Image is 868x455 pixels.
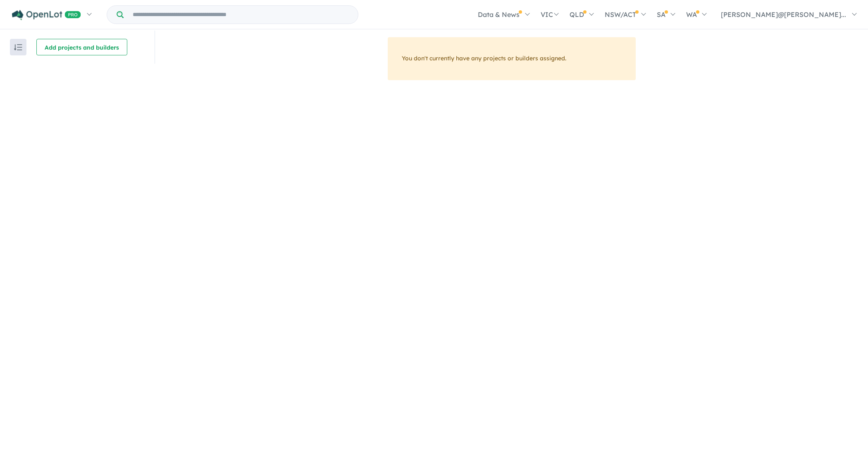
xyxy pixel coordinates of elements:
img: Openlot PRO Logo White [12,10,81,20]
span: [PERSON_NAME]@[PERSON_NAME]... [721,10,846,19]
button: Add projects and builders [36,39,127,55]
input: Try estate name, suburb, builder or developer [125,6,356,24]
img: sort.svg [14,44,22,50]
div: You don't currently have any projects or builders assigned. [388,37,636,80]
